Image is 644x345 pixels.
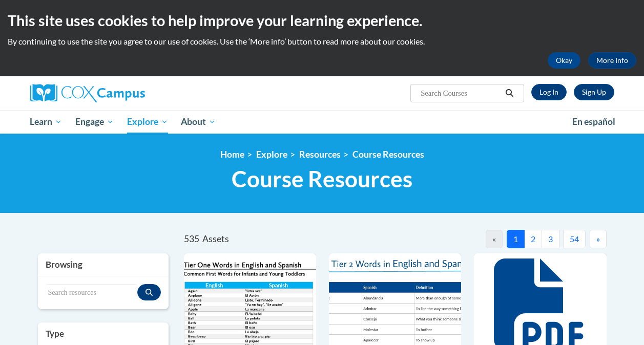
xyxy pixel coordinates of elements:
input: Search resources [46,284,137,301]
span: En español [572,116,615,127]
span: Assets [202,233,229,244]
button: Okay [548,52,580,69]
a: More Info [588,52,636,69]
span: 535 [184,233,199,244]
input: Search Courses [420,87,502,99]
a: Home [220,149,244,160]
h3: Type [46,328,161,340]
button: 1 [507,230,525,248]
a: Learn [24,110,69,134]
a: Cox Campus [30,84,215,102]
span: Learn [30,116,62,128]
button: Search resources [137,284,161,300]
button: Search [502,87,517,99]
a: Explore [256,149,287,160]
a: En español [566,111,622,133]
button: 54 [563,230,586,248]
span: » [596,234,600,244]
a: Log In [531,84,567,100]
span: Engage [75,116,114,128]
a: Engage [69,110,120,134]
a: Course Resources [352,149,424,160]
p: By continuing to use the site you agree to our use of cookies. Use the ‘More info’ button to read... [8,36,636,47]
img: Cox Campus [30,84,145,102]
a: Register [574,84,614,100]
a: Resources [299,149,341,160]
a: Explore [120,110,175,134]
button: 3 [542,230,559,248]
button: 2 [524,230,542,248]
button: Next [590,230,607,248]
h2: This site uses cookies to help improve your learning experience. [8,10,636,31]
h3: Browsing [46,258,161,271]
a: About [174,110,222,134]
nav: Pagination Navigation [395,230,607,248]
span: Course Resources [232,165,412,192]
div: Main menu [23,110,622,134]
span: About [181,116,216,128]
span: Explore [127,116,168,128]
